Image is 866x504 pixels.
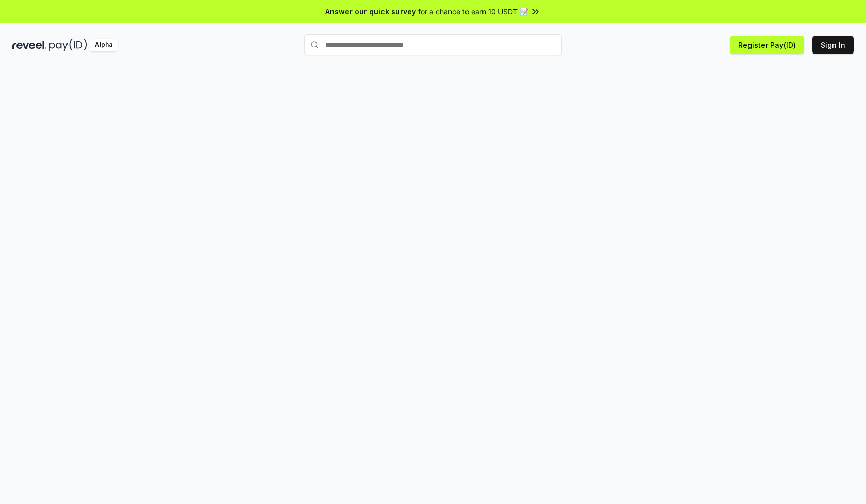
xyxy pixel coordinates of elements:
[49,39,87,51] img: pay_id
[12,39,47,51] img: reveel_dark
[812,36,854,54] button: Sign In
[418,6,528,17] span: for a chance to earn 10 USDT 📝
[325,6,416,17] span: Answer our quick survey
[730,36,804,54] button: Register Pay(ID)
[89,39,118,51] div: Alpha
